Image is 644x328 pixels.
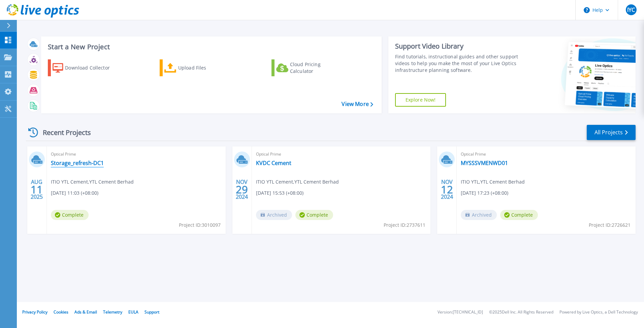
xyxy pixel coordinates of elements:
div: NOV 2024 [441,177,453,202]
div: Find tutorials, instructional guides and other support videos to help you make the most of your L... [395,53,521,74]
span: ITIO YTL Cement , YTL Cement Berhad [51,178,134,186]
a: Cloud Pricing Calculator [271,59,347,76]
span: Archived [461,210,497,220]
a: Support [144,309,159,315]
span: [DATE] 17:23 (+08:00) [461,189,508,197]
h3: Start a New Project [48,43,373,51]
span: Complete [500,210,538,220]
a: Telemetry [103,309,122,315]
a: Privacy Policy [22,309,47,315]
span: [DATE] 15:53 (+08:00) [256,189,303,197]
li: Powered by Live Optics, a Dell Technology [559,310,638,315]
span: Complete [51,210,89,220]
div: NOV 2024 [235,177,248,202]
span: Optical Prime [51,151,222,158]
div: Download Collector [65,61,119,75]
li: © 2025 Dell Inc. All Rights Reserved [489,310,553,315]
div: Recent Projects [26,124,100,141]
div: Upload Files [178,61,232,75]
span: Archived [256,210,292,220]
span: IYC [627,7,635,12]
a: MYSSSVMENWD01 [461,160,508,166]
span: Project ID: 3010097 [179,221,221,229]
a: View More [342,101,373,107]
span: Project ID: 2737611 [384,221,425,229]
a: KVDC Cement [256,160,291,166]
a: Upload Files [160,59,235,76]
span: 29 [236,187,248,192]
div: AUG 2025 [30,177,43,202]
a: Ads & Email [74,309,97,315]
span: ITIO YTL Cement , YTL Cement Berhad [256,178,339,186]
a: All Projects [587,125,636,140]
a: Explore Now! [395,93,446,107]
div: Cloud Pricing Calculator [290,61,344,75]
span: 11 [31,187,43,192]
span: Optical Prime [256,151,427,158]
a: Storage_refresh-DC1 [51,160,104,166]
div: Support Video Library [395,42,521,51]
span: ITIO YTL , YTL Cement Berhad [461,178,525,186]
a: Cookies [54,309,68,315]
span: Project ID: 2726621 [589,221,631,229]
a: Download Collector [48,59,123,76]
span: 12 [441,187,453,192]
span: Complete [295,210,333,220]
a: EULA [128,309,138,315]
li: Version: [TECHNICAL_ID] [438,310,483,315]
span: [DATE] 11:03 (+08:00) [51,189,98,197]
span: Optical Prime [461,151,632,158]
